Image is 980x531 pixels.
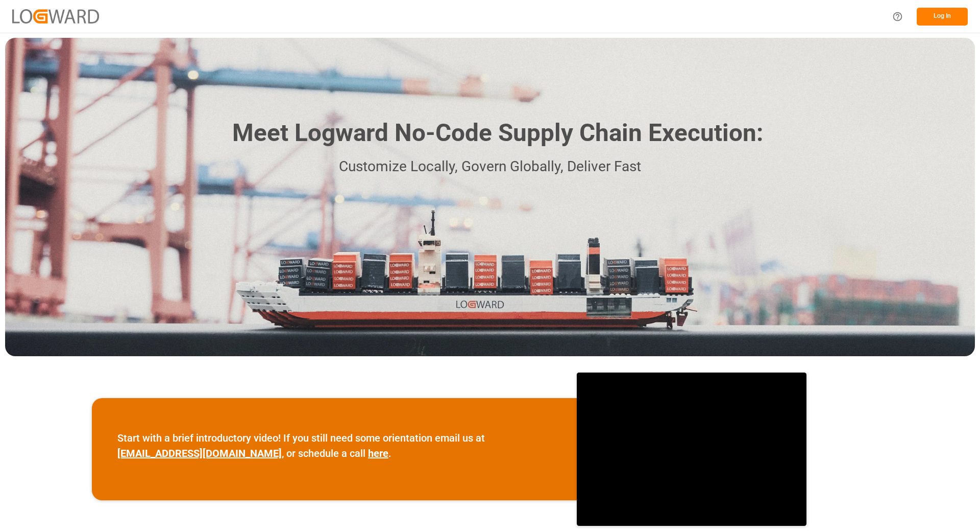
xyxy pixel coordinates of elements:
button: Help Center [886,5,909,28]
button: Log In [917,8,968,26]
p: Start with a brief introductory video! If you still need some orientation email us at , or schedu... [117,430,551,461]
p: Customize Locally, Govern Globally, Deliver Fast [217,155,763,178]
h1: Meet Logward No-Code Supply Chain Execution: [232,115,763,151]
a: here [368,447,388,459]
iframe: video [577,373,806,526]
a: [EMAIL_ADDRESS][DOMAIN_NAME] [117,447,282,459]
img: Logward_new_orange.png [12,9,99,23]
